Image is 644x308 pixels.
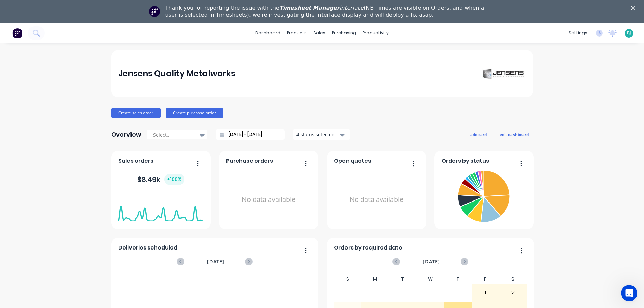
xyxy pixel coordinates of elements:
[293,129,350,140] button: 4 status selected
[499,284,526,301] div: 2
[226,168,311,232] div: No data available
[334,157,371,165] span: Open quotes
[137,174,184,185] div: $ 8.49k
[416,274,444,284] div: W
[118,157,153,165] span: Sales orders
[361,274,389,284] div: M
[296,131,339,138] div: 4 status selected
[118,244,177,252] span: Deliveries scheduled
[442,157,489,165] span: Orders by status
[149,6,160,17] img: Profile image for Team
[631,6,638,10] div: Close
[207,258,224,265] span: [DATE]
[472,284,499,301] div: 1
[12,28,22,38] img: Factory
[284,28,310,38] div: products
[252,28,284,38] a: dashboard
[334,244,402,252] span: Orders by required date
[499,274,527,284] div: S
[334,168,419,232] div: No data available
[472,274,499,284] div: F
[466,130,491,139] button: add card
[111,108,161,118] button: Create sales order
[389,274,416,284] div: T
[164,174,184,185] div: + 100 %
[310,28,329,38] div: sales
[495,130,533,139] button: edit dashboard
[444,274,472,284] div: T
[627,30,631,36] span: BJ
[226,157,273,165] span: Purchase orders
[334,274,361,284] div: S
[478,67,526,81] img: Jensens Quality Metalworks
[165,5,484,18] div: Thank you for reporting the issue with the (NB Times are visible on Orders, and when a user is se...
[279,5,340,11] i: Timesheet Manager
[565,28,591,38] div: settings
[359,28,392,38] div: productivity
[329,28,359,38] div: purchasing
[166,108,223,118] button: Create purchase order
[423,258,440,265] span: [DATE]
[118,67,235,80] div: Jensens Quality Metalworks
[340,5,364,11] i: interface
[111,128,141,141] div: Overview
[621,285,637,301] iframe: Intercom live chat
